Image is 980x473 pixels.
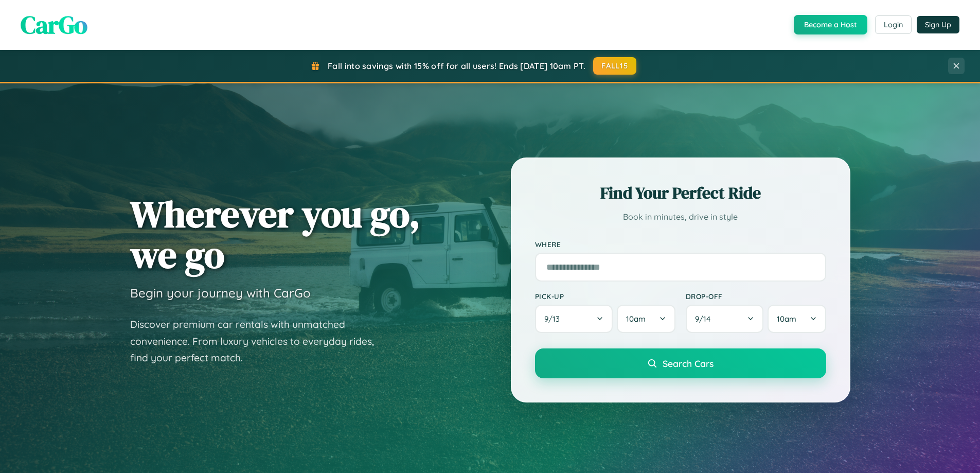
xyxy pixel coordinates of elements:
[794,15,867,34] button: Become a Host
[535,182,826,204] h2: Find Your Perfect Ride
[626,314,646,324] span: 10am
[535,305,613,333] button: 9/13
[21,8,87,42] span: CarGo
[875,15,912,34] button: Login
[544,314,565,324] span: 9 / 13
[535,240,826,249] label: Where
[593,57,636,75] button: FALL15
[535,292,675,301] label: Pick-up
[663,358,714,369] span: Search Cars
[768,305,826,333] button: 10am
[130,285,311,301] h3: Begin your journey with CarGo
[777,314,796,324] span: 10am
[617,305,675,333] button: 10am
[535,209,826,224] p: Book in minutes, drive in style
[917,16,959,33] button: Sign Up
[686,292,826,301] label: Drop-off
[695,314,716,324] span: 9 / 14
[686,305,764,333] button: 9/14
[328,61,585,71] span: Fall into savings with 15% off for all users! Ends [DATE] 10am PT.
[130,316,387,366] p: Discover premium car rentals with unmatched convenience. From luxury vehicles to everyday rides, ...
[535,348,826,378] button: Search Cars
[130,194,420,275] h1: Wherever you go, we go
